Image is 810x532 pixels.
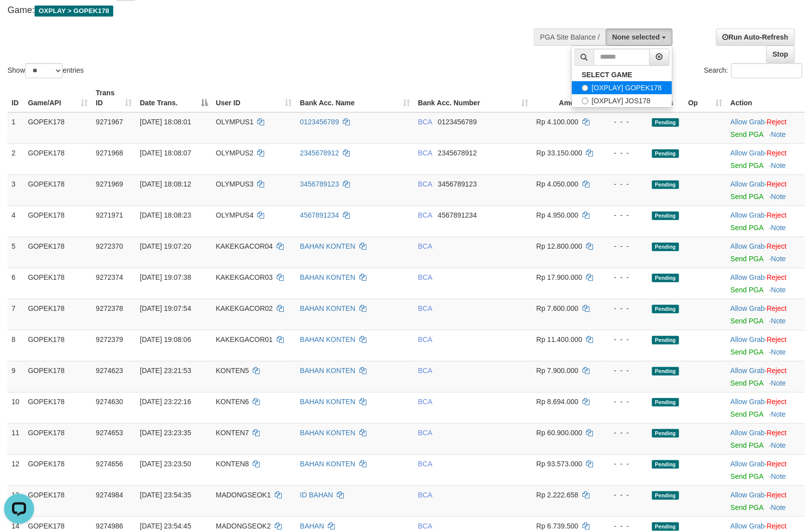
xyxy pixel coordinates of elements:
a: ID BAHAN [300,491,333,499]
span: [DATE] 19:07:20 [140,242,191,250]
th: Trans ID: activate to sort column ascending [92,84,136,112]
span: KONTEN6 [216,398,249,406]
label: [OXPLAY] GOPEK178 [572,81,672,94]
a: Reject [767,180,787,188]
div: - - - [604,272,644,282]
a: Note [771,193,786,201]
td: · [727,174,805,206]
th: Op: activate to sort column ascending [684,84,726,112]
span: Pending [652,429,679,438]
span: Pending [652,522,679,531]
span: KAKEKGACOR04 [216,242,273,250]
a: Send PGA [731,130,763,138]
span: OLYMPUS1 [216,118,254,126]
td: · [727,392,805,423]
span: · [731,429,767,437]
td: 4 [8,206,24,237]
span: Rp 60.900.000 [536,429,582,437]
td: · [727,454,805,485]
span: Pending [652,336,679,344]
a: Reject [767,398,787,406]
span: Rp 4.050.000 [536,180,578,188]
span: Rp 93.573.000 [536,460,582,468]
input: [OXPLAY] JOS178 [582,98,588,104]
a: Allow Grab [731,149,765,157]
a: Allow Grab [731,242,765,250]
a: Send PGA [731,441,763,449]
td: GOPEK178 [24,143,92,174]
span: · [731,273,767,281]
td: GOPEK178 [24,237,92,268]
span: 9274656 [96,460,123,468]
td: 10 [8,392,24,423]
span: Copy 0123456789 to clipboard [438,118,477,126]
span: Pending [652,149,679,158]
span: Rp 8.694.000 [536,398,578,406]
td: GOPEK178 [24,206,92,237]
span: 9274986 [96,522,123,530]
td: GOPEK178 [24,330,92,361]
a: Reject [767,429,787,437]
span: 9272379 [96,335,123,343]
div: - - - [604,179,644,189]
a: Reject [767,491,787,499]
a: 0123456789 [300,118,339,126]
div: - - - [604,117,644,127]
span: OLYMPUS2 [216,149,254,157]
span: Rp 11.400.000 [536,335,582,343]
span: 9274984 [96,491,123,499]
span: BCA [418,491,432,499]
td: · [727,268,805,299]
td: 9 [8,361,24,392]
span: OLYMPUS4 [216,211,254,219]
span: Rp 7.600.000 [536,304,578,312]
span: 9271969 [96,180,123,188]
a: BAHAN [300,522,324,530]
a: Send PGA [731,193,763,201]
span: [DATE] 23:23:35 [140,429,191,437]
span: [DATE] 18:08:23 [140,211,191,219]
span: 9271967 [96,118,123,126]
input: [OXPLAY] GOPEK178 [582,85,588,91]
div: - - - [604,210,644,220]
span: [DATE] 18:08:12 [140,180,191,188]
span: · [731,118,767,126]
a: Note [771,286,786,294]
span: Pending [652,460,679,469]
a: Reject [767,118,787,126]
td: · [727,143,805,174]
span: Pending [652,367,679,376]
span: [DATE] 23:54:45 [140,522,191,530]
div: - - - [604,334,644,344]
span: BCA [418,429,432,437]
a: Reject [767,522,787,530]
span: [DATE] 23:23:50 [140,460,191,468]
td: 2 [8,143,24,174]
a: BAHAN KONTEN [300,242,355,250]
th: Bank Acc. Number: activate to sort column ascending [414,84,532,112]
a: BAHAN KONTEN [300,304,355,312]
span: Rp 33.150.000 [536,149,582,157]
a: SELECT GAME [572,68,672,81]
span: [DATE] 19:08:06 [140,335,191,343]
th: Amount: activate to sort column ascending [532,84,600,112]
td: · [727,361,805,392]
span: Pending [652,118,679,127]
span: · [731,149,767,157]
a: 3456789123 [300,180,339,188]
a: Send PGA [731,503,763,511]
span: · [731,491,767,499]
td: GOPEK178 [24,268,92,299]
td: 1 [8,112,24,144]
td: GOPEK178 [24,454,92,485]
span: · [731,242,767,250]
span: None selected [613,33,660,41]
span: Pending [652,274,679,282]
a: Run Auto-Refresh [716,29,795,46]
a: Send PGA [731,410,763,418]
a: BAHAN KONTEN [300,367,355,375]
span: Pending [652,398,679,407]
div: - - - [604,490,644,500]
span: · [731,211,767,219]
th: Action [727,84,805,112]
